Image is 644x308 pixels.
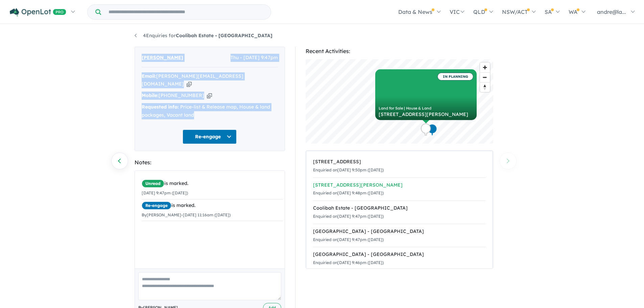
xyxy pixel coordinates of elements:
div: Notes: [135,158,285,167]
button: Reset bearing to north [480,82,490,92]
strong: Email: [142,73,156,79]
img: Openlot PRO Logo White [10,8,66,17]
a: IN PLANNING Land for Sale | House & Land [STREET_ADDRESS][PERSON_NAME] [375,69,477,120]
canvas: Map [306,59,493,144]
div: Map marker [427,124,437,136]
span: andre@la... [597,8,626,15]
div: Coolibah Estate - [GEOGRAPHIC_DATA] [313,204,486,212]
span: Re-engage [142,202,171,210]
a: [GEOGRAPHIC_DATA] - [GEOGRAPHIC_DATA]Enquiried on[DATE] 9:47pm ([DATE]) [313,224,486,247]
small: By [PERSON_NAME] - [DATE] 11:16am ([DATE]) [142,212,231,217]
div: Price-list & Release map, House & land packages, Vacant land [142,103,278,119]
strong: Requested info: [142,104,179,110]
a: Coolibah Estate - [GEOGRAPHIC_DATA]Enquiried on[DATE] 9:47pm ([DATE]) [313,200,486,224]
small: Enquiried on [DATE] 9:47pm ([DATE]) [313,237,384,242]
div: Recent Activities: [306,47,493,56]
div: [GEOGRAPHIC_DATA] - [GEOGRAPHIC_DATA] [313,228,486,236]
strong: Coolibah Estate - [GEOGRAPHIC_DATA] [176,32,272,39]
span: Thu - [DATE] 9:47pm [231,54,278,62]
nav: breadcrumb [135,32,510,40]
small: Enquiried on [DATE] 9:47pm ([DATE]) [313,214,384,219]
div: Land for Sale | House & Land [379,106,473,110]
small: [DATE] 9:47pm ([DATE]) [142,190,188,195]
div: [STREET_ADDRESS][PERSON_NAME] [313,181,486,189]
div: [STREET_ADDRESS][PERSON_NAME] [379,112,473,117]
small: Enquiried on [DATE] 9:48pm ([DATE]) [313,190,384,195]
div: is marked. [142,180,283,188]
button: Zoom in [480,63,490,72]
a: [GEOGRAPHIC_DATA] - [GEOGRAPHIC_DATA]Enquiried on[DATE] 9:46pm ([DATE]) [313,247,486,270]
div: [STREET_ADDRESS] [313,158,486,166]
small: Enquiried on [DATE] 9:46pm ([DATE]) [313,260,384,265]
span: Reset bearing to north [480,82,490,92]
button: Re-engage [183,129,237,144]
span: Unread [142,180,164,188]
span: IN PLANNING [437,73,473,80]
strong: Mobile: [142,92,159,98]
div: Map marker [421,123,431,136]
span: [PERSON_NAME] [142,54,183,62]
small: Enquiried on [DATE] 9:50pm ([DATE]) [313,167,384,172]
button: Copy [207,92,212,99]
div: is marked. [142,202,283,210]
a: [STREET_ADDRESS]Enquiried on[DATE] 9:50pm ([DATE]) [313,155,486,178]
a: 4Enquiries forCoolibah Estate - [GEOGRAPHIC_DATA] [135,32,272,39]
button: Copy [187,80,192,88]
input: Try estate name, suburb, builder or developer [102,5,269,19]
div: [GEOGRAPHIC_DATA] - [GEOGRAPHIC_DATA] [313,251,486,259]
button: Zoom out [480,72,490,82]
a: [STREET_ADDRESS][PERSON_NAME]Enquiried on[DATE] 9:48pm ([DATE]) [313,177,486,201]
a: [PHONE_NUMBER] [159,92,204,98]
a: [PERSON_NAME][EMAIL_ADDRESS][DOMAIN_NAME] [142,73,243,87]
